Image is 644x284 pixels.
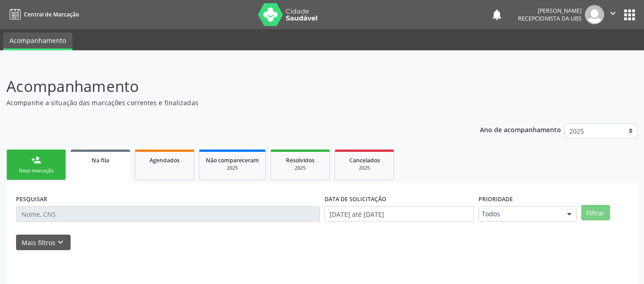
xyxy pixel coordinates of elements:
[24,11,79,18] span: Central de Marcação
[341,165,387,171] div: 2025
[604,5,622,24] button: 
[6,75,448,98] p: Acompanhamento
[581,205,610,220] button: Filtrar
[3,32,72,50] a: Acompanhamento
[518,15,582,22] span: Recepcionista da UBS
[13,167,59,174] div: Nova marcação
[16,206,320,222] input: Nome, CNS
[149,156,180,164] span: Agendados
[325,192,386,206] label: DATA DE SOLICITAÇÃO
[608,8,618,18] i: 
[349,156,380,164] span: Cancelados
[480,123,561,135] p: Ano de acompanhamento
[479,192,513,206] label: Prioridade
[92,156,109,164] span: Na fila
[16,235,71,251] button: Mais filtroskeyboard_arrow_down
[206,165,259,171] div: 2025
[325,206,474,222] input: Selecione um intervalo
[206,156,259,164] span: Não compareceram
[55,237,66,247] i: keyboard_arrow_down
[6,98,448,107] p: Acompanhe a situação das marcações correntes e finalizadas
[518,7,582,15] div: [PERSON_NAME]
[286,156,314,164] span: Resolvidos
[16,192,47,206] label: PESQUISAR
[482,209,558,219] span: Todos
[277,165,323,171] div: 2025
[6,7,79,22] a: Central de Marcação
[490,8,503,21] button: notifications
[622,7,638,23] button: apps
[585,5,604,24] img: img
[31,155,41,165] div: person_add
